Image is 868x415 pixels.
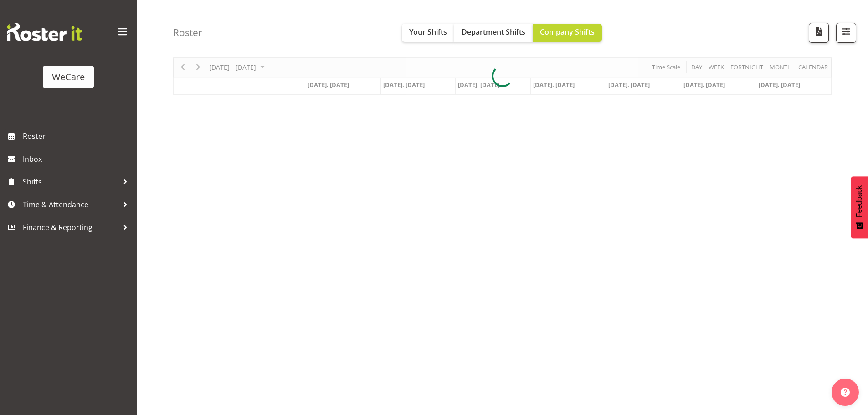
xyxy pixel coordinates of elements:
[855,185,863,217] span: Feedback
[841,388,850,397] img: help-xxl-2.png
[52,70,85,84] div: WeCare
[462,27,525,37] span: Department Shifts
[23,175,118,189] span: Shifts
[23,220,118,234] span: Finance & Reporting
[23,198,118,211] span: Time & Attendance
[409,27,447,37] span: Your Shifts
[173,27,202,38] h4: Roster
[533,24,602,42] button: Company Shifts
[23,152,132,166] span: Inbox
[540,27,595,37] span: Company Shifts
[836,23,856,43] button: Filter Shifts
[851,176,868,238] button: Feedback - Show survey
[23,129,132,143] span: Roster
[454,24,533,42] button: Department Shifts
[402,24,454,42] button: Your Shifts
[7,23,82,41] img: Rosterit website logo
[809,23,829,43] button: Download a PDF of the roster according to the set date range.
